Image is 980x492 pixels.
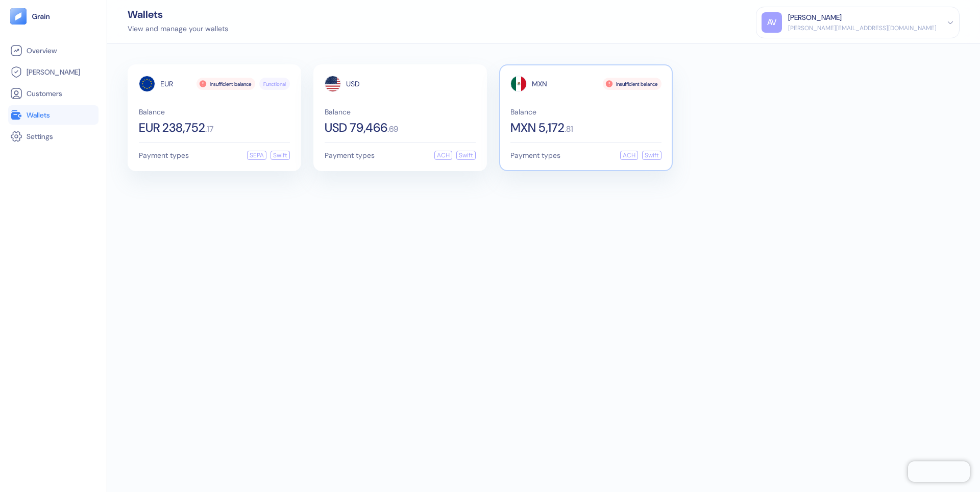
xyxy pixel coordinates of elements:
[532,80,547,87] span: MXN
[27,110,50,120] span: Wallets
[263,80,286,88] span: Functional
[10,130,96,143] a: Settings
[271,151,290,160] div: Swift
[510,108,661,115] span: Balance
[10,66,96,78] a: [PERSON_NAME]
[642,151,661,160] div: Swift
[10,87,96,100] a: Customers
[603,78,661,90] div: Insufficient balance
[160,80,173,87] span: EUR
[788,12,842,23] div: [PERSON_NAME]
[387,125,398,133] span: . 69
[325,122,387,134] span: USD 79,466
[197,78,255,90] div: Insufficient balance
[128,9,228,19] div: Wallets
[788,24,937,33] div: [PERSON_NAME][EMAIL_ADDRESS][DOMAIN_NAME]
[10,8,27,25] img: logo-tablet-V2.svg
[434,151,452,160] div: ACH
[27,131,53,142] span: Settings
[762,12,782,33] div: AV
[205,125,213,133] span: . 17
[139,108,290,115] span: Balance
[139,152,189,159] span: Payment types
[908,461,970,482] iframe: Chatra live chat
[139,122,205,134] span: EUR 238,752
[27,88,62,99] span: Customers
[10,109,96,121] a: Wallets
[510,122,565,134] span: MXN 5,172
[27,67,80,77] span: [PERSON_NAME]
[325,108,476,115] span: Balance
[10,44,96,57] a: Overview
[128,24,228,34] div: View and manage your wallets
[620,151,638,160] div: ACH
[346,80,360,87] span: USD
[565,125,573,133] span: . 81
[456,151,476,160] div: Swift
[27,45,57,56] span: Overview
[247,151,266,160] div: SEPA
[32,13,51,20] img: logo
[510,152,560,159] span: Payment types
[325,152,375,159] span: Payment types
